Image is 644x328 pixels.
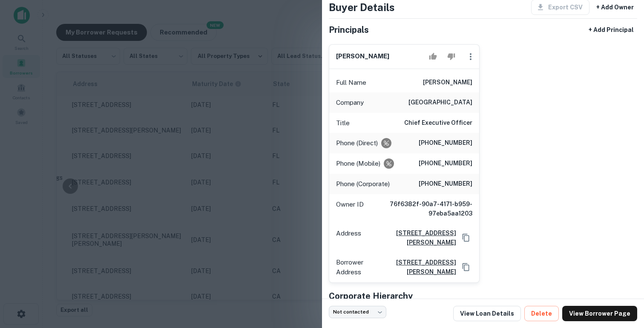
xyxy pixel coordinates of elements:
[562,306,637,321] a: View Borrower Page
[460,261,472,273] button: Copy Address
[329,306,386,318] div: Not contacted
[384,158,394,169] div: Requests to not be contacted at this number
[336,179,390,189] p: Phone (Corporate)
[365,228,456,247] a: [STREET_ADDRESS][PERSON_NAME]
[336,118,350,128] p: Title
[329,23,369,36] h5: Principals
[585,22,637,37] button: + Add Principal
[423,78,472,88] h6: [PERSON_NAME]
[336,52,389,61] h6: [PERSON_NAME]
[425,48,440,65] button: Accept
[419,138,472,148] h6: [PHONE_NUMBER]
[370,199,472,218] h6: 76f6382f-90a7-4171-b959-97eba5aa1203
[336,199,364,218] p: Owner ID
[329,290,413,302] h5: Corporate Hierarchy
[336,228,361,247] p: Address
[378,258,456,276] a: [STREET_ADDRESS][PERSON_NAME]
[336,138,378,148] p: Phone (Direct)
[336,78,366,88] p: Full Name
[408,98,472,108] h6: [GEOGRAPHIC_DATA]
[336,98,364,108] p: Company
[381,138,391,148] div: Requests to not be contacted at this number
[419,179,472,189] h6: [PHONE_NUMBER]
[453,306,521,321] a: View Loan Details
[419,158,472,169] h6: [PHONE_NUMBER]
[601,260,644,301] iframe: Chat Widget
[336,158,380,169] p: Phone (Mobile)
[404,118,472,128] h6: Chief Executive Officer
[336,257,374,277] p: Borrower Address
[460,231,472,244] button: Copy Address
[444,48,459,65] button: Reject
[524,306,559,321] button: Delete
